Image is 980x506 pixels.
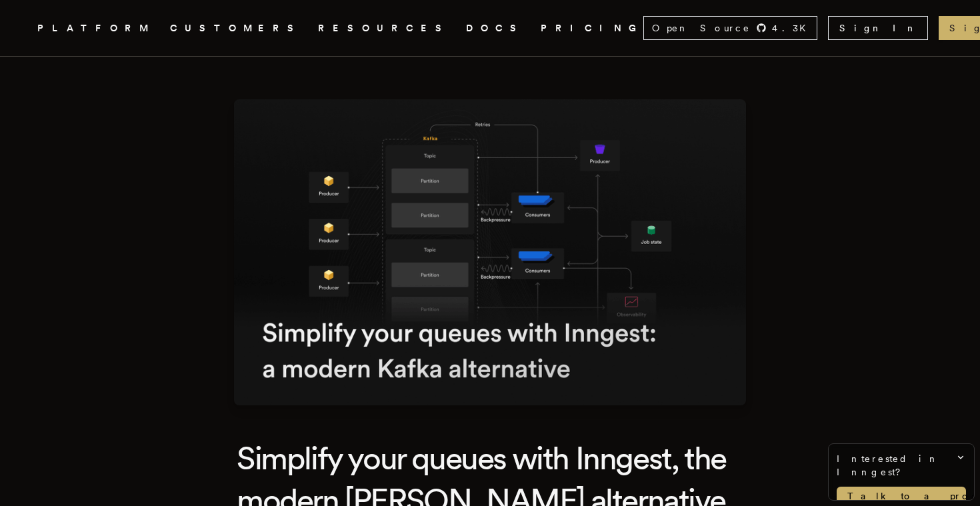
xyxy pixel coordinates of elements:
a: DOCS [466,20,525,37]
button: RESOURCES [318,20,450,37]
a: CUSTOMERS [170,20,302,37]
a: PRICING [541,20,643,37]
img: Featured image for Simplify your queues with Inngest, the modern Kafka alternative blog post [234,99,746,405]
button: PLATFORM [37,20,154,37]
a: Talk to a product expert [837,487,966,505]
span: 4.3 K [772,21,814,35]
span: Interested in Inngest? [837,452,966,479]
a: Sign In [828,16,928,40]
span: Open Source [652,21,751,35]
